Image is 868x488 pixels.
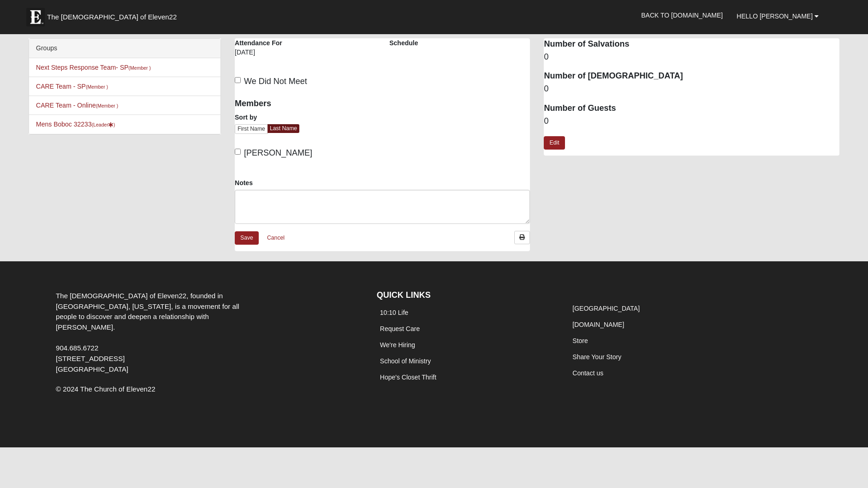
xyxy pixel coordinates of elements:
label: Notes [235,178,253,187]
span: © 2024 The Church of Eleven22 [56,385,155,393]
dt: Number of [DEMOGRAPHIC_DATA] [544,70,839,82]
dd: 0 [544,83,839,95]
input: [PERSON_NAME] [235,149,241,155]
span: [GEOGRAPHIC_DATA] [56,365,128,373]
div: The [DEMOGRAPHIC_DATA] of Eleven22, founded in [GEOGRAPHIC_DATA], [US_STATE], is a movement for a... [49,291,263,375]
h4: Members [235,99,375,109]
a: Contact us [572,369,603,377]
a: Print Attendance Roster [514,231,530,244]
a: CARE Team - Online(Member ) [36,102,118,109]
a: Hello [PERSON_NAME] [730,5,826,28]
small: (Leader ) [92,122,115,127]
img: Eleven22 logo [26,8,45,26]
a: Cancel [261,231,291,245]
a: Mens Boboc 32233(Leader) [36,120,115,128]
a: Last Name [268,124,299,133]
a: Save [235,231,259,245]
a: Back to [DOMAIN_NAME] [634,4,730,27]
a: Store [572,337,588,344]
div: [DATE] [235,48,298,63]
a: Share Your Story [572,353,621,361]
a: Next Steps Response Team- SP(Member ) [36,64,151,71]
span: [PERSON_NAME] [244,148,312,157]
a: School of Ministry [380,357,431,365]
dt: Number of Salvations [544,38,839,50]
a: [GEOGRAPHIC_DATA] [572,305,640,312]
small: (Member ) [129,65,151,71]
a: The [DEMOGRAPHIC_DATA] of Eleven22 [22,3,206,26]
small: (Member ) [96,103,118,108]
a: Hope's Closet Thrift [380,374,436,381]
small: (Member ) [86,84,108,90]
a: 10:10 Life [380,309,409,316]
span: Hello [PERSON_NAME] [737,12,813,20]
dd: 0 [544,51,839,63]
dd: 0 [544,115,839,127]
h4: QUICK LINKS [377,290,555,301]
span: The [DEMOGRAPHIC_DATA] of Eleven22 [47,12,177,22]
a: Edit [544,136,565,150]
span: We Did Not Meet [244,77,307,86]
label: Attendance For [235,38,282,48]
input: We Did Not Meet [235,77,241,83]
div: Groups [29,39,220,58]
a: [DOMAIN_NAME] [572,321,624,328]
a: CARE Team - SP(Member ) [36,83,108,90]
dt: Number of Guests [544,102,839,114]
a: Request Care [380,325,420,332]
label: Schedule [389,38,418,48]
a: First Name [235,124,268,134]
a: We're Hiring [380,341,415,349]
label: Sort by [235,113,257,122]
